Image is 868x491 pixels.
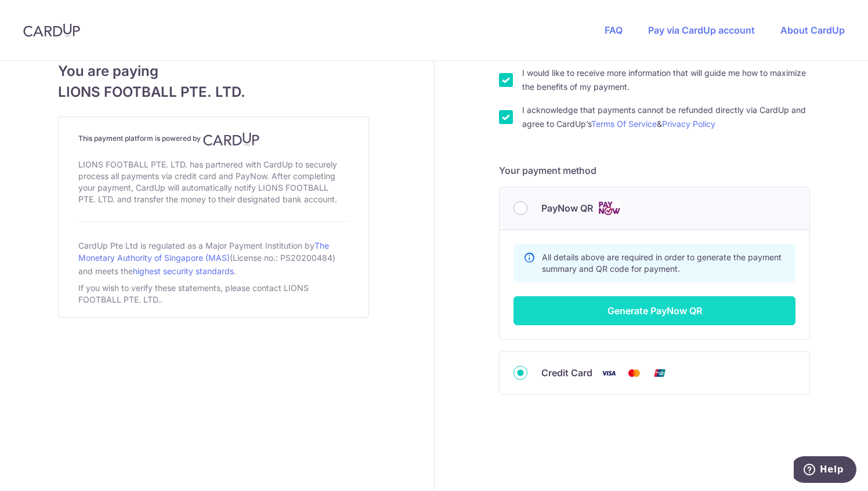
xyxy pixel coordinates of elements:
[58,61,369,82] span: You are paying
[78,132,349,146] h4: This payment platform is powered by
[513,366,795,380] div: Credit Card Visa Mastercard Union Pay
[513,201,795,216] div: PayNow QR Cards logo
[78,280,349,308] div: If you wish to verify these statements, please contact LIONS FOOTBALL PTE. LTD..
[78,236,349,280] div: CardUp Pte Ltd is regulated as a Major Payment Institution by (License no.: PS20200484) and meets...
[597,366,620,380] img: Visa
[541,201,593,215] span: PayNow QR
[58,82,369,103] span: LIONS FOOTBALL PTE. LTD.
[623,366,646,380] img: Mastercard
[513,296,795,325] button: Generate PayNow QR
[522,103,810,131] label: I acknowledge that payments cannot be refunded directly via CardUp and agree to CardUp’s &
[203,132,260,146] img: CardUp
[542,252,782,274] span: All details above are required in order to generate the payment summary and QR code for payment.
[780,24,845,36] a: About CardUp
[23,23,80,37] img: CardUp
[605,24,623,36] a: FAQ
[78,157,349,208] div: LIONS FOOTBALL PTE. LTD. has partnered with CardUp to securely process all payments via credit ca...
[648,366,671,380] img: Union Pay
[648,24,755,36] a: Pay via CardUp account
[541,366,592,380] span: Credit Card
[133,266,234,276] a: highest security standards
[598,201,621,216] img: Cards logo
[499,163,810,177] h5: Your payment method
[662,119,715,129] a: Privacy Policy
[794,456,856,485] iframe: Opens a widget where you can find more information
[591,119,657,129] a: Terms Of Service
[522,66,810,94] label: I would like to receive more information that will guide me how to maximize the benefits of my pa...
